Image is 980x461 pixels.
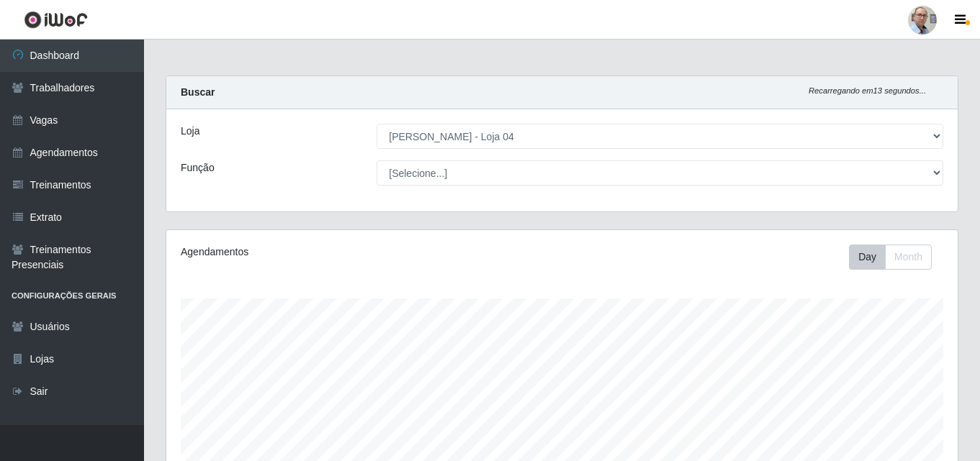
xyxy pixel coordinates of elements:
[849,245,943,270] div: Toolbar with button groups
[24,11,88,29] img: CoreUI Logo
[181,124,199,139] label: Loja
[849,245,932,270] div: First group
[849,245,886,270] button: Day
[885,245,932,270] button: Month
[181,160,215,175] label: Função
[181,86,215,98] strong: Buscar
[809,86,926,95] i: Recarregando em 13 segundos...
[181,245,486,260] div: Agendamentos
